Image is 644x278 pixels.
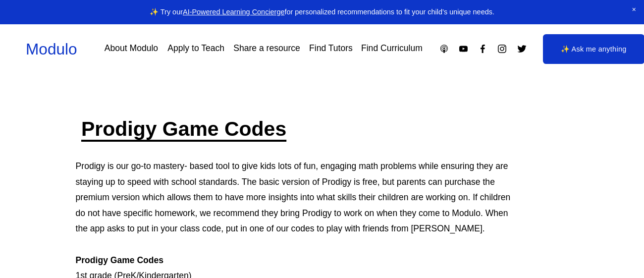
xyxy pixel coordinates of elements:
a: Find Tutors [309,40,353,57]
strong: Prodigy Game Codes [76,255,163,265]
a: YouTube [458,44,469,54]
a: Apply to Teach [167,40,224,57]
a: Twitter [517,44,527,54]
a: Apple Podcasts [439,44,449,54]
a: AI-Powered Learning Concierge [183,8,284,16]
a: Prodigy Game Codes [81,117,286,140]
a: Find Curriculum [361,40,423,57]
a: Instagram [497,44,507,54]
a: Modulo [26,40,77,58]
a: Share a resource [233,40,300,57]
a: About Modulo [105,40,158,57]
a: Facebook [478,44,488,54]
